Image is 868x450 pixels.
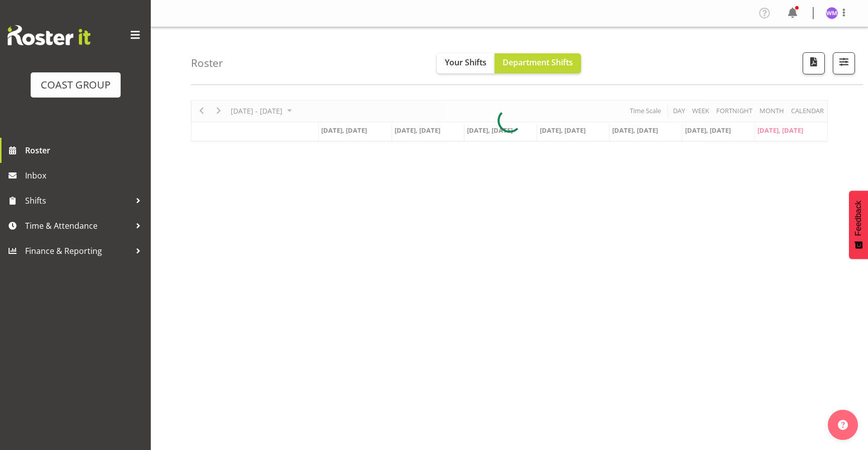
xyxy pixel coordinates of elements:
h4: Roster [191,57,223,69]
button: Feedback - Show survey [849,191,868,259]
div: COAST GROUP [41,77,111,93]
span: Finance & Reporting [25,243,131,258]
button: Download a PDF of the roster according to the set date range. [803,52,825,74]
span: Feedback [854,201,863,236]
button: Your Shifts [437,53,495,73]
button: Department Shifts [495,53,581,73]
img: wendy-moyes1131.jpg [826,7,838,19]
img: Rosterit website logo [8,25,90,45]
img: help-xxl-2.png [838,420,848,430]
span: Roster [25,143,146,158]
button: Filter Shifts [833,52,855,74]
span: Your Shifts [445,57,487,68]
span: Shifts [25,193,131,208]
span: Inbox [25,168,146,183]
span: Time & Attendance [25,218,131,233]
span: Department Shifts [503,57,573,68]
